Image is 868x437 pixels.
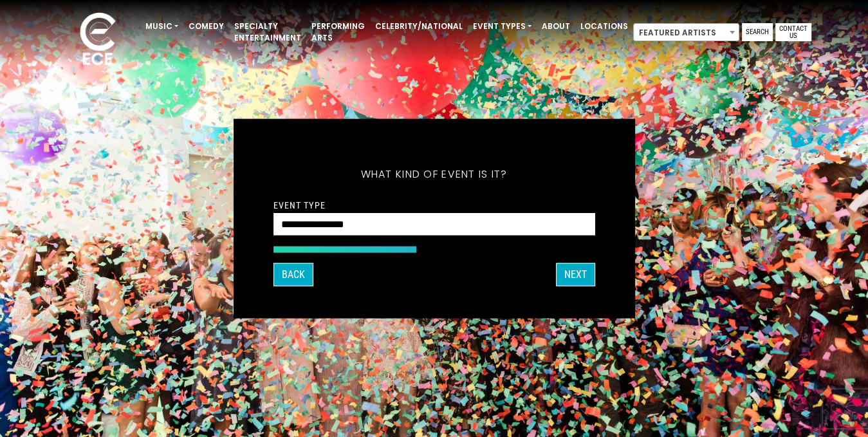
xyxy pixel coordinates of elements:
span: Featured Artists [633,23,739,41]
a: Search [742,23,773,41]
a: Performing Arts [306,15,370,49]
a: Locations [575,15,633,37]
a: Music [140,15,183,37]
img: ece_new_logo_whitev2-1.png [66,9,130,71]
span: Featured Artists [634,24,739,42]
h5: What kind of event is it? [273,151,595,197]
label: Event Type [273,199,326,210]
a: Contact Us [775,23,811,41]
a: Specialty Entertainment [229,15,306,49]
a: About [537,15,575,37]
button: Next [556,263,595,286]
a: Celebrity/National [370,15,468,37]
a: Comedy [183,15,229,37]
a: Event Types [468,15,537,37]
button: Back [273,263,313,286]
